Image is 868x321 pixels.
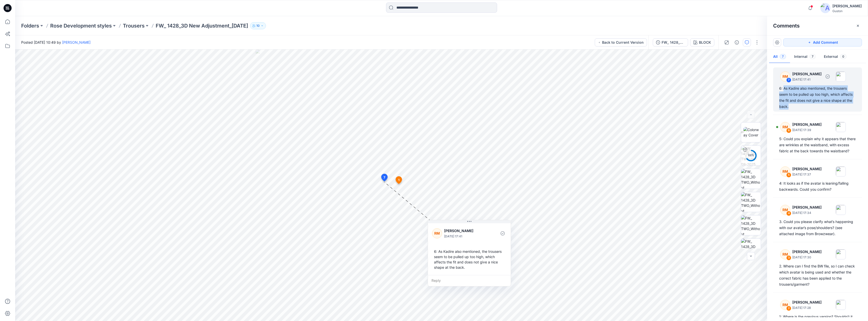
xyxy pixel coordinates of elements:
button: Back to Current Version [595,38,647,46]
p: [DATE] 17:41 [792,77,822,82]
a: Trousers [123,22,145,29]
div: 5 [786,172,791,178]
button: Internal [790,51,820,63]
p: [DATE] 17:41 [444,234,485,239]
div: 7 [786,78,791,83]
p: [PERSON_NAME] [792,166,822,172]
button: Details [733,38,741,46]
div: 4: It looks as if the avatar is leaning/falling backwards. Could you confirm? [779,180,856,192]
div: RM [780,166,790,177]
div: BLOCK [699,40,711,45]
span: 7 [384,175,385,180]
div: 6: As Kadire also mentioned, the trousers seem to be pulled up too high, which affects the fit an... [432,247,507,272]
div: 5: Could you explain why it appears that there are wrinkles at the waistband, with excess fabric ... [779,136,856,154]
div: RM [780,300,790,310]
div: [PERSON_NAME] [832,3,862,9]
img: Colorway Cover [743,127,761,138]
img: FW_ 1428_3D TWO-09-09-2025 BLOCK [741,146,761,165]
a: [PERSON_NAME] [62,40,91,44]
p: 10 [256,23,260,29]
p: FW_ 1428_3D New Adjustment_[DATE] [156,22,248,29]
img: avatar [820,3,830,13]
div: RM [780,249,790,259]
p: [DATE] 17:37 [792,172,822,177]
div: 2 [786,306,791,311]
img: FW_ 1428_3D TWO_Without Avatar_09-09-2025_BLOCK_Left [741,192,761,212]
button: Add Comment [783,38,862,46]
div: FW_ 1428_3D New Adjustment_09-09-2025 [662,40,685,45]
p: [DATE] 17:28 [792,305,822,310]
span: 7 [780,54,786,59]
div: 3 [786,255,791,260]
div: RM [780,205,790,215]
div: 6: As Kadire also mentioned, the trousers seem to be pulled up too high, which affects the fit an... [779,85,856,110]
div: RM [432,228,442,238]
button: BLOCK [690,38,714,46]
div: Guston [832,9,862,13]
p: [DATE] 17:39 [792,128,822,133]
button: External [820,51,851,63]
p: [PERSON_NAME] [792,249,822,255]
span: 1 [398,178,399,182]
div: Reply [428,275,511,286]
button: FW_ 1428_3D New Adjustment_[DATE] [653,38,688,46]
div: 2. Where can I find the BW file, so I can check which avatar is being used and whether the correc... [779,263,856,287]
p: [PERSON_NAME] [792,204,822,210]
img: FW_ 1428_3D TWO_Without Avatar_09-09-2025_BLOCK_Right [741,215,761,235]
span: Posted [DATE] 10:49 by [21,40,91,45]
p: [PERSON_NAME] [444,228,485,234]
span: 0 [840,54,847,59]
button: All [769,51,790,63]
p: [PERSON_NAME] [792,299,822,305]
div: RM [780,122,790,132]
span: 7 [809,54,816,59]
a: Folders [21,22,39,29]
p: [DATE] 17:34 [792,210,822,215]
button: 10 [250,22,266,29]
p: [DATE] 17:30 [792,255,822,260]
div: 66 % [745,153,757,158]
div: 4 [786,211,791,216]
img: FW_ 1428_3D TWO-09-09-2025_BLOCK_Front [741,239,761,258]
a: Rose Development styles [50,22,112,29]
div: 6 [786,128,791,133]
p: [PERSON_NAME] [792,121,822,128]
img: FW_ 1428_3D TWO_Without Avatar_09-09-2025_BLOCK_Front [741,169,761,189]
p: [PERSON_NAME] [792,71,822,77]
div: 3. Could you please clarify what’s happening with our avatar’s pose/shoulders? (see attached imag... [779,219,856,237]
h2: Comments [773,23,800,29]
div: RM [780,71,790,82]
